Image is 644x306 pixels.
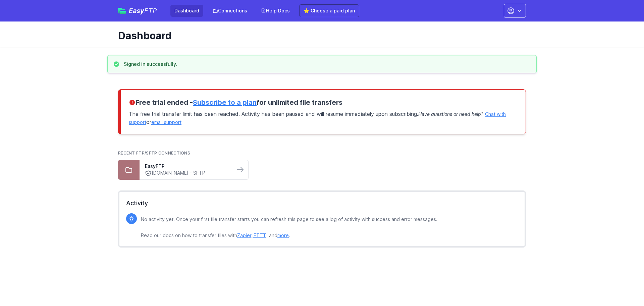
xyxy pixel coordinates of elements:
[144,7,157,15] span: FTP
[129,7,157,14] span: Easy
[277,232,289,238] a: more
[118,30,521,42] h1: Dashboard
[145,170,229,177] a: [DOMAIN_NAME] - SFTP
[193,98,257,106] a: Subscribe to a plan
[124,61,177,68] h3: Signed in successfully.
[237,232,251,238] a: Zapier
[253,232,266,238] a: IFTTT
[118,150,526,156] h2: Recent FTP/SFTP Connections
[118,7,157,14] a: EasyFTP
[151,119,181,125] a: email support
[141,215,437,239] p: No activity yet. Once your first file transfer starts you can refresh this page to see a log of a...
[118,8,126,14] img: easyftp_logo.png
[126,199,518,208] h2: Activity
[418,111,483,117] span: Have questions or need help?
[129,98,518,107] h3: Free trial ended - for unlimited file transfers
[209,5,251,17] a: Connections
[257,5,294,17] a: Help Docs
[145,163,229,170] a: EasyFTP
[170,5,203,17] a: Dashboard
[129,107,518,126] p: The free trial transfer limit has been reached. Activity has been paused and will resume immediat...
[299,4,359,17] a: ⭐ Choose a paid plan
